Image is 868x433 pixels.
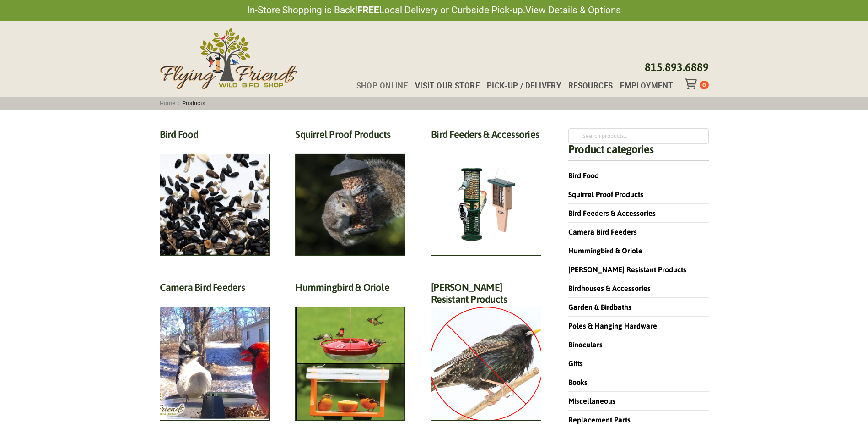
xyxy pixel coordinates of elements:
[431,128,541,145] h2: Bird Feeders & Accessories
[357,5,379,16] strong: FREE
[431,128,541,256] a: Visit product category Bird Feeders & Accessories
[349,82,408,90] a: Shop Online
[156,100,178,107] a: Home
[568,82,613,90] span: Resources
[160,128,270,145] h2: Bird Food
[568,171,599,180] a: Bird Food
[295,128,405,256] a: Visit product category Squirrel Proof Products
[295,128,405,145] h2: Squirrel Proof Products
[568,378,588,386] a: Books
[295,281,405,421] a: Visit product category Hummingbird & Oriole
[295,281,405,298] h2: Hummingbird & Oriole
[568,209,656,217] a: Bird Feeders & Accessories
[568,284,651,292] a: Birdhouses & Accessories
[408,82,480,90] a: Visit Our Store
[568,340,603,349] a: Binoculars
[568,144,708,161] h4: Product categories
[568,265,686,274] a: [PERSON_NAME] Resistant Products
[568,359,583,367] a: Gifts
[568,190,643,198] a: Squirrel Proof Products
[568,322,657,330] a: Poles & Hanging Hardware
[431,281,541,421] a: Visit product category Starling Resistant Products
[702,82,706,88] span: 0
[160,128,270,256] a: Visit product category Bird Food
[561,82,613,90] a: Resources
[568,228,637,236] a: Camera Bird Feeders
[356,82,408,90] span: Shop Online
[568,128,708,144] input: Search products…
[568,397,615,405] a: Miscellaneous
[568,303,631,311] a: Garden & Birdbaths
[179,100,209,107] span: Products
[480,82,561,90] a: Pick-up / Delivery
[645,61,709,73] a: 815.893.6889
[568,416,631,424] a: Replacement Parts
[431,281,541,311] h2: [PERSON_NAME] Resistant Products
[525,5,621,16] a: View Details & Options
[247,4,621,17] span: In-Store Shopping is Back! Local Delivery or Curbside Pick-up.
[160,281,270,298] h2: Camera Bird Feeders
[568,247,642,255] a: Hummingbird & Oriole
[156,100,209,107] span: :
[160,281,270,421] a: Visit product category Camera Bird Feeders
[160,28,297,89] img: Flying Friends Wild Bird Shop Logo
[487,82,561,90] span: Pick-up / Delivery
[613,82,673,90] a: Employment
[620,82,673,90] span: Employment
[685,78,700,89] div: Toggle Off Canvas Content
[415,82,480,90] span: Visit Our Store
